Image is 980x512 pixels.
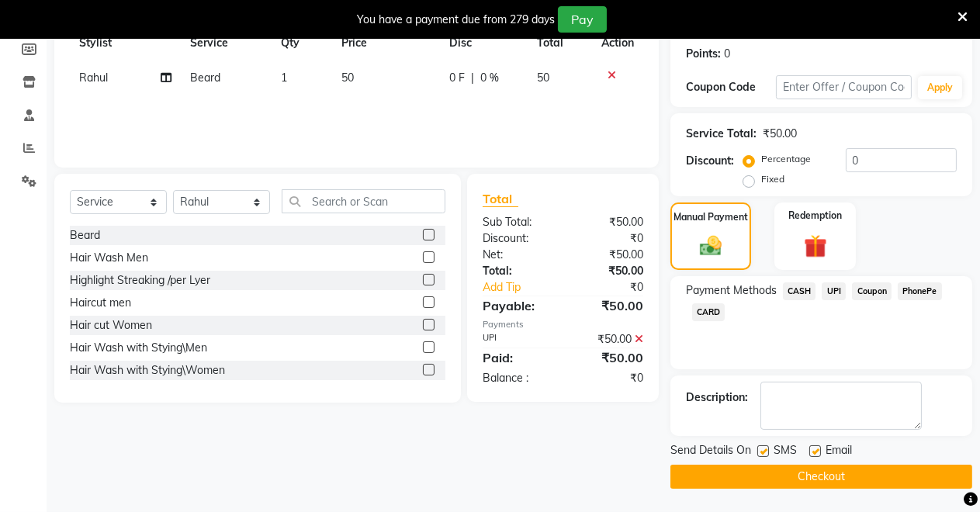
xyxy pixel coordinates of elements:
label: Percentage [761,152,811,166]
th: Action [592,26,643,61]
div: ₹50.00 [563,296,654,315]
span: 1 [281,71,287,85]
span: CASH [783,282,816,300]
th: Stylist [70,26,181,61]
input: Search or Scan [282,189,445,213]
div: Payable: [471,296,563,315]
span: Payment Methods [686,282,777,299]
div: Highlight Streaking /per Lyer [70,272,210,289]
span: 50 [341,71,354,85]
div: Coupon Code [686,79,776,95]
div: ₹0 [578,279,655,296]
span: 0 F [449,70,465,86]
div: Hair Wash Men [70,250,148,266]
div: Payments [483,318,643,331]
span: SMS [774,442,797,462]
img: _gift.svg [797,232,835,261]
div: Description: [686,389,748,406]
button: Pay [558,6,607,33]
div: ₹50.00 [563,331,654,348]
th: Price [332,26,440,61]
div: ₹50.00 [763,126,797,142]
div: ₹50.00 [563,348,654,367]
div: You have a payment due from 279 days [357,12,555,28]
th: Disc [440,26,528,61]
div: Points: [686,46,721,62]
div: ₹0 [563,230,654,247]
span: PhonePe [898,282,942,300]
span: Rahul [79,71,108,85]
div: Discount: [686,153,734,169]
div: Balance : [471,370,563,386]
div: Net: [471,247,563,263]
div: ₹50.00 [563,214,654,230]
th: Qty [272,26,332,61]
div: ₹50.00 [563,247,654,263]
div: Hair Wash with Stying\Women [70,362,225,379]
div: UPI [471,331,563,348]
div: Haircut men [70,295,131,311]
div: Sub Total: [471,214,563,230]
div: Hair Wash with Stying\Men [70,340,207,356]
div: Hair cut Women [70,317,152,334]
th: Total [528,26,591,61]
div: Total: [471,263,563,279]
a: Add Tip [471,279,578,296]
div: Paid: [471,348,563,367]
span: UPI [822,282,846,300]
button: Checkout [670,465,972,489]
label: Redemption [788,209,842,223]
span: 50 [537,71,549,85]
div: Service Total: [686,126,757,142]
span: | [471,70,474,86]
span: Coupon [852,282,892,300]
span: Beard [190,71,220,85]
th: Service [181,26,272,61]
div: Beard [70,227,100,244]
img: _cash.svg [693,234,729,258]
label: Manual Payment [674,210,748,224]
div: ₹50.00 [563,263,654,279]
span: Email [826,442,852,462]
input: Enter Offer / Coupon Code [776,75,912,99]
button: Apply [918,76,962,99]
label: Fixed [761,172,784,186]
span: Send Details On [670,442,751,462]
div: 0 [724,46,730,62]
span: 0 % [480,70,499,86]
span: Total [483,191,518,207]
div: ₹0 [563,370,654,386]
span: CARD [692,303,725,321]
div: Discount: [471,230,563,247]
